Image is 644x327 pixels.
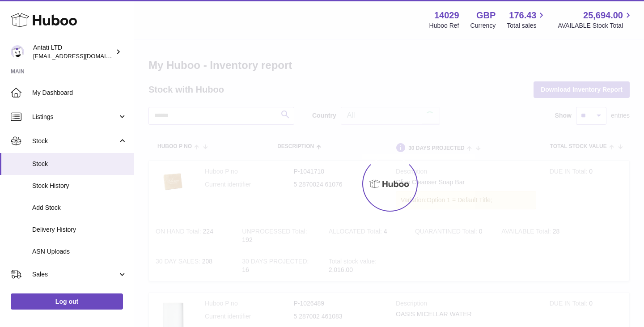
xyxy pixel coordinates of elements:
span: 176.43 [509,9,536,21]
strong: GBP [476,9,496,21]
span: Delivery History [32,225,127,234]
span: My Dashboard [32,89,127,97]
a: Log out [11,293,123,310]
span: Sales [32,270,118,279]
span: Listings [32,113,118,121]
div: Currency [470,21,496,30]
span: ASN Uploads [32,247,127,256]
span: AVAILABLE Stock Total [558,21,633,30]
span: Stock History [32,182,127,190]
a: 25,694.00 AVAILABLE Stock Total [558,9,633,30]
img: toufic@antatiskin.com [11,45,24,59]
span: Add Stock [32,204,127,212]
a: 176.43 Total sales [507,9,547,30]
span: Total sales [507,21,547,30]
span: [EMAIL_ADDRESS][DOMAIN_NAME] [33,52,131,59]
strong: 14029 [434,9,459,21]
span: Stock [32,160,127,168]
span: 25,694.00 [583,9,623,21]
div: Antati LTD [33,43,114,60]
span: Stock [32,137,118,145]
div: Huboo Ref [429,21,459,30]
